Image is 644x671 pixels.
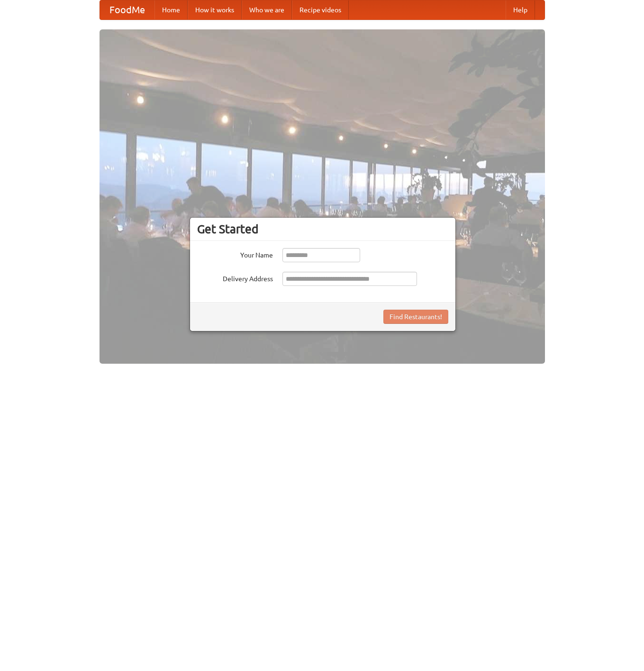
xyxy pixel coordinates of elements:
[197,272,273,284] label: Delivery Address
[506,0,535,19] a: Help
[197,248,273,260] label: Your Name
[292,0,349,19] a: Recipe videos
[242,0,292,19] a: Who we are
[383,310,448,324] button: Find Restaurants!
[197,222,448,236] h3: Get Started
[154,0,188,19] a: Home
[100,0,154,19] a: FoodMe
[188,0,242,19] a: How it works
